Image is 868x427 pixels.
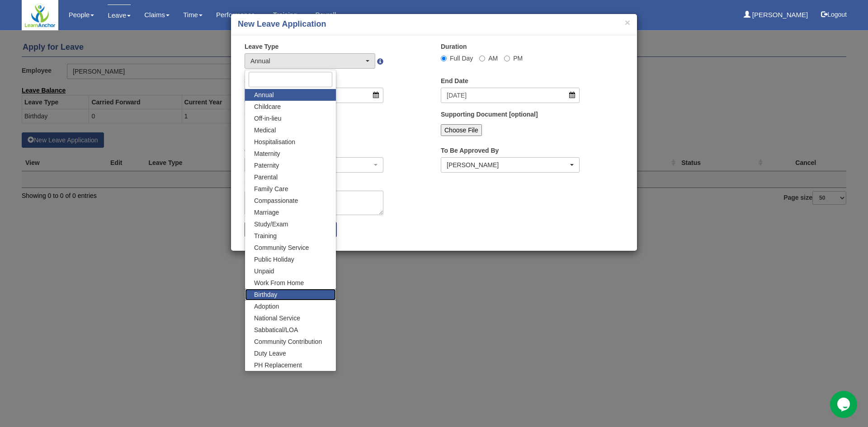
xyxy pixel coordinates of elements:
[254,196,298,205] span: Compassionate
[254,302,279,311] span: Adoption
[254,361,302,370] span: PH Replacement
[254,278,304,287] span: Work From Home
[254,149,280,158] span: Maternity
[441,146,499,155] label: To Be Approved By
[245,42,278,51] label: Leave Type
[245,53,375,69] button: Annual
[254,208,279,217] span: Marriage
[254,173,278,182] span: Parental
[254,220,288,229] span: Study/Exam
[254,161,279,170] span: Paternity
[254,243,309,252] span: Community Service
[254,267,274,276] span: Unpaid
[450,55,473,62] span: Full Day
[254,114,281,123] span: Off-in-lieu
[441,88,580,103] input: d/m/yyyy
[488,55,498,62] span: AM
[254,349,286,358] span: Duty Leave
[441,157,580,173] button: Eric Lin
[254,184,288,193] span: Family Care
[254,325,298,334] span: Sabbatical/LOA
[830,391,859,418] iframe: chat widget
[254,314,300,323] span: National Service
[250,56,364,66] div: Annual
[254,337,322,346] span: Community Contribution
[513,55,523,62] span: PM
[441,110,538,119] label: Supporting Document [optional]
[238,19,326,28] b: New Leave Application
[254,90,274,99] span: Annual
[254,231,277,240] span: Training
[254,137,295,146] span: Hospitalisation
[254,126,276,135] span: Medical
[441,42,467,51] label: Duration
[447,160,568,169] div: [PERSON_NAME]
[441,124,482,136] input: Choose File
[625,18,630,27] button: ×
[249,72,332,87] input: Search
[254,255,294,264] span: Public Holiday
[441,76,468,85] label: End Date
[254,290,277,299] span: Birthday
[254,102,281,111] span: Childcare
